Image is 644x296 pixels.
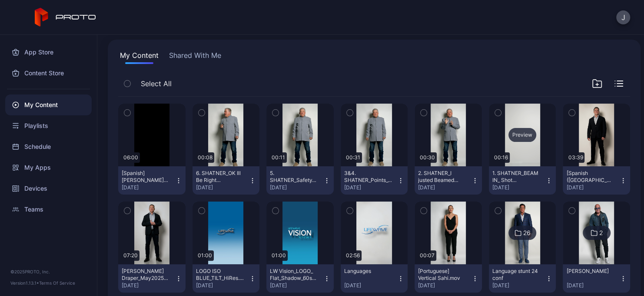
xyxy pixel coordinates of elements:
[492,170,540,184] div: 1. SHATNER_BEAM IN_ Shot 26_V01.mp4
[415,264,482,293] button: [Portuguese] Vertical Sahi.mov[DATE]
[266,166,334,195] button: 5. SHATNER_Safety_I Haven't Beamed In in a While_Shot 19_ V01.mp4[DATE]
[167,50,223,64] button: Shared With Me
[270,184,323,191] div: [DATE]
[418,184,471,191] div: [DATE]
[122,282,175,289] div: [DATE]
[266,264,334,293] button: LW Vision_LOGO_ Flat_Shadow_60secs_v01.mp4[DATE]
[5,94,92,115] a: My Content
[418,170,466,184] div: 2. SHATNER_I justed Beamed In_Sneak Around_Shot 9_V01.mp4
[341,166,408,195] button: 3&4. SHATNER_Points_To_Proto_Shatner.mp4[DATE]
[270,282,323,289] div: [DATE]
[418,282,471,289] div: [DATE]
[5,63,92,84] a: Content Store
[566,268,614,275] div: Howie Mandell
[5,178,92,199] a: Devices
[563,264,630,293] button: [PERSON_NAME][DATE]
[196,184,249,191] div: [DATE]
[196,268,244,282] div: LOGO ISO BLUE_TILT_HiRes.mp4
[5,115,92,136] a: Playlists
[508,128,536,142] div: Preview
[344,282,398,289] div: [DATE]
[489,264,556,293] button: Language stunt 24 conf[DATE]
[39,280,75,286] a: Terms Of Service
[341,264,408,293] button: Languages[DATE]
[193,166,260,195] button: 6. SHATNER_OK Ill Be Right There_Shot 20_Final.mp4[DATE]
[122,170,169,184] div: [Spanish] David Greeting V2 FINAL LAST USE THIS ONE.mp4
[415,166,482,195] button: 2. SHATNER_I justed Beamed In_Sneak Around_Shot 9_V01.mp4[DATE]
[10,268,86,275] div: © 2025 PROTO, Inc.
[141,78,172,89] span: Select All
[489,166,556,195] button: 1. SHATNER_BEAM IN_ Shot 26_V01.mp4[DATE]
[118,166,186,195] button: [Spanish] [PERSON_NAME] V2 FINAL LAST USE THIS ONE.mp4[DATE]
[344,170,392,184] div: 3&4. SHATNER_Points_To_Proto_Shatner.mp4
[616,10,630,24] button: J
[270,170,318,184] div: 5. SHATNER_Safety_I Haven't Beamed In in a While_Shot 19_ V01.mp4
[344,184,398,191] div: [DATE]
[193,264,260,293] button: LOGO ISO BLUE_TILT_HiRes.mp4[DATE]
[122,268,169,282] div: David Draper_May2025_Vert_v01.mp4
[122,184,175,191] div: [DATE]
[196,170,244,184] div: 6. SHATNER_OK Ill Be Right There_Shot 20_Final.mp4
[523,229,531,237] div: 26
[5,199,92,220] a: Teams
[5,157,92,178] a: My Apps
[344,268,392,275] div: Languages
[566,184,620,191] div: [DATE]
[196,282,249,289] div: [DATE]
[270,268,318,282] div: LW Vision_LOGO_ Flat_Shadow_60secs_v01.mp4
[418,268,466,282] div: [Portuguese] Vertical Sahi.mov
[118,50,160,64] button: My Content
[563,166,630,195] button: [Spanish ([GEOGRAPHIC_DATA])] DavidGreeting_Clean_wAudio_For Translation_01(1).mp4[DATE]
[118,264,186,293] button: [PERSON_NAME] Draper_May2025_Vert_v01.mp4[DATE]
[10,280,39,286] span: Version 1.13.1 •
[492,268,540,282] div: Language stunt 24 conf
[5,42,92,63] a: App Store
[492,184,546,191] div: [DATE]
[492,282,546,289] div: [DATE]
[566,170,614,184] div: [Spanish (United States)] DavidGreeting_Clean_wAudio_For Translation_01(1).mp4
[599,229,603,237] div: 2
[5,136,92,157] a: Schedule
[566,282,620,289] div: [DATE]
